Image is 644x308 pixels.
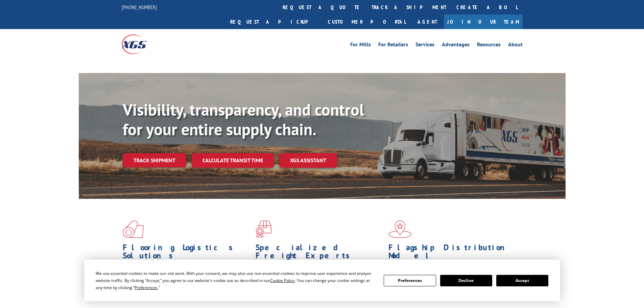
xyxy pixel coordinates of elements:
[225,15,323,29] a: Request a pickup
[388,220,412,238] img: xgs-icon-flagship-distribution-model-red
[440,275,492,286] button: Decline
[270,278,295,283] span: Cookie Policy
[477,42,501,49] a: Resources
[84,260,560,301] div: Cookie Consent Prompt
[135,285,158,290] span: Preferences
[192,153,274,168] a: Calculate transit time
[388,243,516,263] h1: Flagship Distribution Model
[256,220,271,238] img: xgs-icon-focused-on-flooring-red
[508,42,523,49] a: About
[122,4,157,10] a: [PHONE_NUMBER]
[256,243,383,263] h1: Specialized Freight Experts
[279,153,337,168] a: XGS ASSISTANT
[378,42,408,49] a: For Retailers
[411,15,444,29] a: Agent
[444,15,523,29] a: Join Our Team
[96,270,376,291] div: We use essential cookies to make our site work. With your consent, we may also use non-essential ...
[496,275,548,286] button: Accept
[323,15,411,29] a: Customer Portal
[442,42,470,49] a: Advantages
[123,153,186,167] a: Track shipment
[384,275,436,286] button: Preferences
[123,99,364,140] b: Visibility, transparency, and control for your entire supply chain.
[123,220,144,238] img: xgs-icon-total-supply-chain-intelligence-red
[350,42,371,49] a: For Mills
[123,243,251,263] h1: Flooring Logistics Solutions
[415,42,434,49] a: Services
